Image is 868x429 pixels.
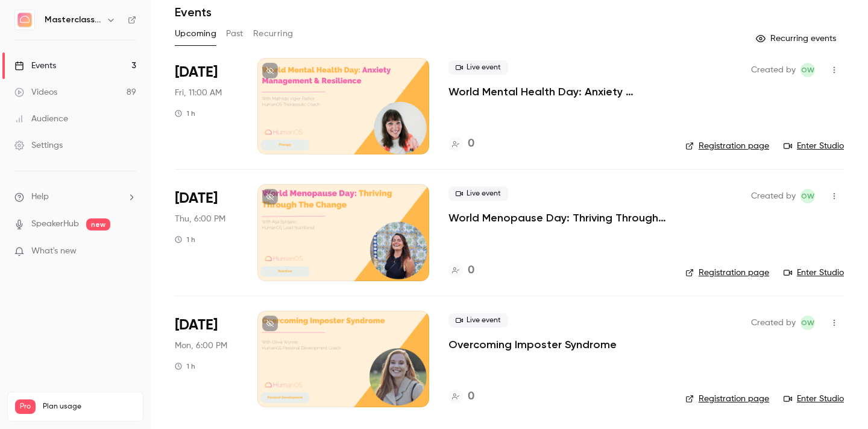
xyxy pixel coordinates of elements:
[448,389,474,405] a: 0
[226,24,244,43] button: Past
[14,60,56,72] div: Events
[45,14,101,26] h6: Masterclass Channel
[175,189,218,208] span: [DATE]
[14,139,63,151] div: Settings
[751,189,796,203] span: Created by
[800,316,815,330] span: Olivia Wynne
[86,218,110,230] span: new
[468,136,474,152] h4: 0
[448,313,508,328] span: Live event
[448,60,508,75] span: Live event
[253,24,294,43] button: Recurring
[175,109,195,118] div: 1 h
[448,136,474,152] a: 0
[750,29,844,48] button: Recurring events
[685,267,769,279] a: Registration page
[43,402,136,412] span: Plan usage
[801,63,814,77] span: OW
[175,5,212,19] h1: Events
[448,84,666,99] a: World Mental Health Day: Anxiety Management & Resilience
[31,218,79,230] a: SpeakerHub
[15,10,34,30] img: Masterclass Channel
[175,213,225,225] span: Thu, 6:00 PM
[800,63,815,77] span: Olivia Wynne
[685,140,769,152] a: Registration page
[175,340,227,352] span: Mon, 6:00 PM
[175,311,238,407] div: Oct 27 Mon, 6:00 PM (Europe/London)
[448,211,666,225] a: World Menopause Day: Thriving Through The Change
[175,235,195,244] div: 1 h
[800,189,815,203] span: Olivia Wynne
[685,393,769,405] a: Registration page
[468,389,474,405] h4: 0
[175,316,218,335] span: [DATE]
[448,186,508,201] span: Live event
[751,316,796,330] span: Created by
[14,86,57,98] div: Videos
[175,87,222,99] span: Fri, 11:00 AM
[801,316,814,330] span: OW
[15,399,36,414] span: Pro
[175,63,218,82] span: [DATE]
[175,361,195,371] div: 1 h
[448,262,474,279] a: 0
[801,189,814,203] span: OW
[122,246,136,257] iframe: Noticeable Trigger
[751,63,796,77] span: Created by
[468,262,474,279] h4: 0
[784,267,844,279] a: Enter Studio
[448,337,617,352] a: Overcoming Imposter Syndrome
[175,58,238,154] div: Oct 10 Fri, 11:00 AM (Europe/London)
[31,245,77,258] span: What's new
[175,24,216,43] button: Upcoming
[31,191,49,203] span: Help
[175,184,238,281] div: Oct 16 Thu, 6:00 PM (Europe/London)
[14,191,136,203] li: help-dropdown-opener
[784,393,844,405] a: Enter Studio
[784,140,844,152] a: Enter Studio
[14,113,68,125] div: Audience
